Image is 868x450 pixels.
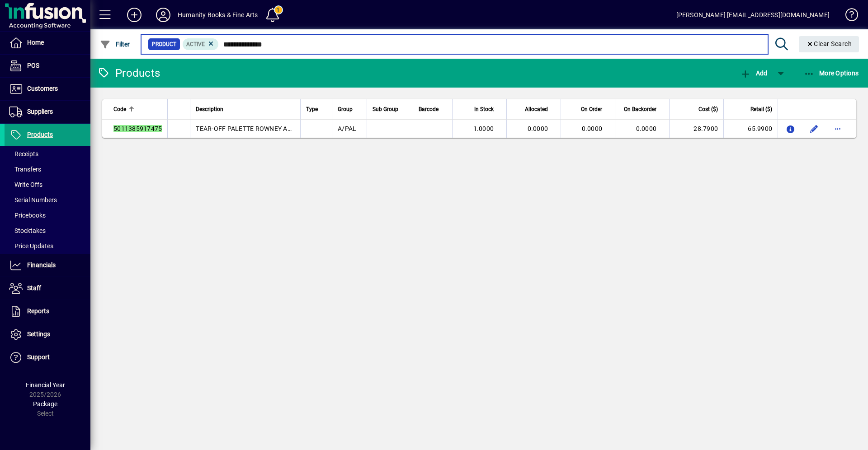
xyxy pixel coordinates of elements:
[149,7,178,23] button: Profile
[5,346,90,369] a: Support
[27,39,44,46] span: Home
[636,125,657,132] span: 0.0000
[839,2,857,31] a: Knowledge Base
[5,192,90,208] a: Serial Numbers
[27,62,39,69] span: POS
[750,104,772,114] span: Retail ($)
[802,65,861,81] button: More Options
[338,104,353,114] span: Group
[373,104,398,114] span: Sub Group
[5,146,90,162] a: Receipts
[27,261,56,269] span: Financials
[196,104,295,114] div: Description
[9,212,46,219] span: Pricebooks
[581,104,602,114] span: On Order
[669,120,723,138] td: 28.7900
[5,208,90,223] a: Pricebooks
[5,277,90,300] a: Staff
[5,162,90,177] a: Transfers
[582,125,603,132] span: 0.0000
[698,104,718,114] span: Cost ($)
[27,307,49,315] span: Reports
[512,104,556,114] div: Allocated
[676,8,830,22] div: [PERSON_NAME] [EMAIL_ADDRESS][DOMAIN_NAME]
[9,166,41,173] span: Transfers
[566,104,610,114] div: On Order
[804,70,859,77] span: More Options
[419,104,439,114] span: Barcode
[807,121,821,136] button: Edit
[27,353,50,361] span: Support
[5,177,90,192] a: Write Offs
[525,104,548,114] span: Allocated
[97,66,160,80] div: Products
[5,223,90,238] a: Stocktakes
[26,381,65,389] span: Financial Year
[27,284,41,292] span: Staff
[9,181,42,188] span: Write Offs
[183,38,219,50] mat-chip: Activation Status: Active
[9,150,38,158] span: Receipts
[5,254,90,277] a: Financials
[5,101,90,123] a: Suppliers
[723,120,778,138] td: 65.9900
[113,104,126,114] span: Code
[740,70,767,77] span: Add
[33,400,57,408] span: Package
[5,300,90,323] a: Reports
[9,196,57,204] span: Serial Numbers
[621,104,665,114] div: On Backorder
[5,78,90,100] a: Customers
[5,55,90,77] a: POS
[5,323,90,346] a: Settings
[738,65,769,81] button: Add
[419,104,447,114] div: Barcode
[806,40,852,47] span: Clear Search
[100,41,130,48] span: Filter
[120,7,149,23] button: Add
[113,104,162,114] div: Code
[9,227,46,234] span: Stocktakes
[473,125,494,132] span: 1.0000
[196,104,223,114] span: Description
[338,125,356,132] span: A/PAL
[830,121,845,136] button: More options
[9,242,53,250] span: Price Updates
[373,104,407,114] div: Sub Group
[27,108,53,115] span: Suppliers
[458,104,502,114] div: In Stock
[196,125,306,132] span: TEAR-OFF PALETTE ROWNEY A3 40p.
[186,41,205,47] span: Active
[98,36,132,52] button: Filter
[5,32,90,54] a: Home
[178,8,258,22] div: Humanity Books & Fine Arts
[799,36,859,52] button: Clear
[113,125,162,132] em: 5011385917475
[306,104,326,114] div: Type
[306,104,318,114] span: Type
[528,125,548,132] span: 0.0000
[27,330,50,338] span: Settings
[152,40,176,49] span: Product
[27,131,53,138] span: Products
[474,104,494,114] span: In Stock
[5,238,90,254] a: Price Updates
[27,85,58,92] span: Customers
[624,104,656,114] span: On Backorder
[338,104,361,114] div: Group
